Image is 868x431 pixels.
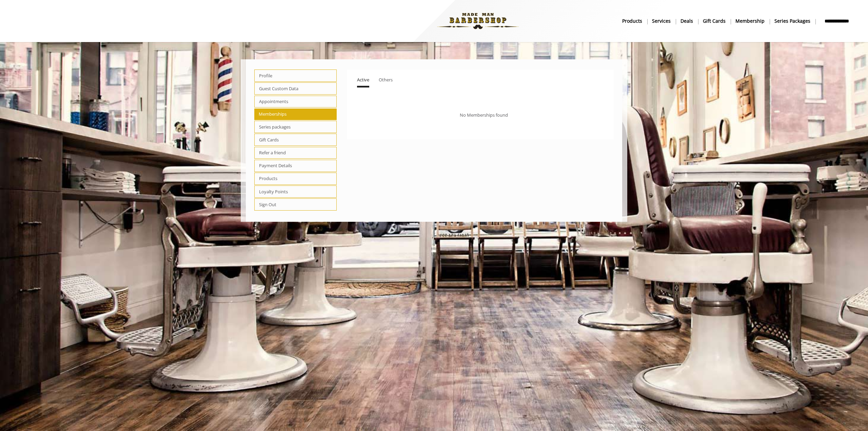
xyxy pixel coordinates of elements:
span: Sign Out [254,198,337,211]
span: Appointments [254,96,337,108]
b: products [622,17,642,25]
b: Services [652,17,671,25]
span: Payment Details [254,160,337,172]
a: Productsproducts [617,16,647,26]
span: Series packages [254,121,337,133]
span: Products [254,173,337,185]
b: Series packages [774,17,810,25]
img: Made Man Barbershop logo [431,2,525,40]
b: gift cards [703,17,726,25]
span: Gift Cards [254,134,337,146]
a: MembershipMembership [731,16,770,26]
b: Membership [735,17,765,25]
span: Profile [254,70,337,82]
b: Deals [680,17,693,25]
a: DealsDeals [676,16,698,26]
span: Guest Custom Data [254,82,337,95]
span: No Memberships found [460,112,508,118]
span: Loyalty Points [254,185,337,198]
a: ServicesServices [647,16,676,26]
a: Series packagesSeries packages [770,16,815,26]
a: Gift cardsgift cards [698,16,731,26]
span: Active [357,77,369,83]
span: Memberships [254,109,337,120]
span: Others [379,77,393,83]
span: Refer a friend [254,147,337,159]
